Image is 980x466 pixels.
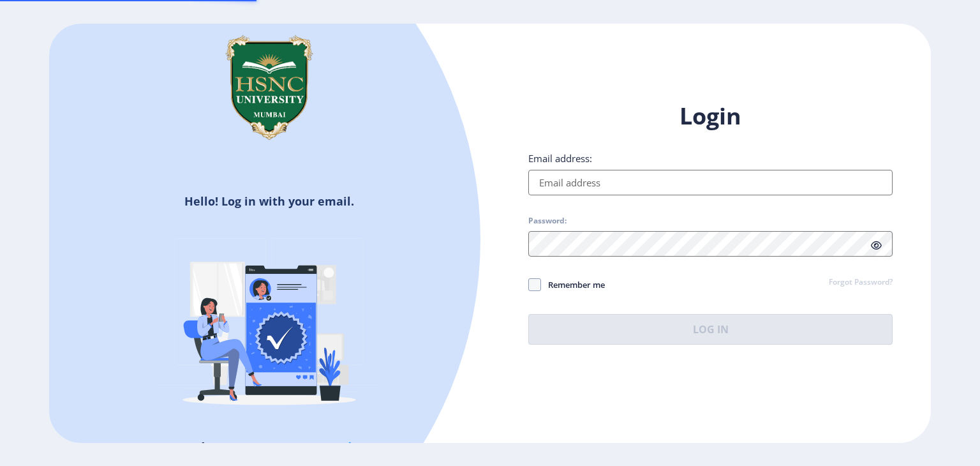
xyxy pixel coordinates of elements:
[528,152,592,165] label: Email address:
[528,170,893,195] input: Email address
[205,24,333,151] img: hsnc.png
[528,216,567,226] label: Password:
[158,214,381,437] img: Verified-rafiki.svg
[528,101,893,132] h1: Login
[322,438,380,457] a: Register
[59,437,480,458] h5: Don't have an account?
[829,277,893,289] a: Forgot Password?
[528,314,893,345] button: Log In
[541,277,605,292] span: Remember me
